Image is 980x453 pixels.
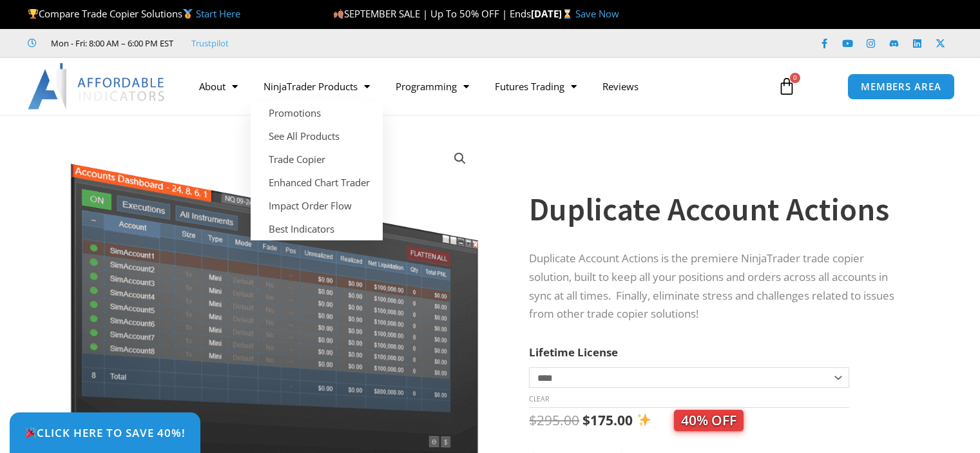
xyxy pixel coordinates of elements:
a: Trade Copier [251,148,383,171]
strong: [DATE] [531,7,575,20]
span: Compare Trade Copier Solutions [28,7,240,20]
p: Duplicate Account Actions is the premiere NinjaTrader trade copier solution, built to keep all yo... [529,249,905,324]
a: View full-screen image gallery [448,147,472,170]
nav: Menu [186,72,765,101]
span: Mon - Fri: 8:00 AM – 6:00 PM EST [48,35,173,51]
span: Click Here to save 40%! [24,427,186,438]
a: See All Products [251,124,383,148]
img: LogoAI | Affordable Indicators – NinjaTrader [28,63,166,110]
span: SEPTEMBER SALE | Up To 50% OFF | Ends [333,7,531,20]
span: 0 [790,73,800,83]
a: Impact Order Flow [251,194,383,217]
span: 40% OFF [674,410,744,431]
a: Save Now [575,7,619,20]
a: Best Indicators [251,217,383,240]
a: Futures Trading [482,72,590,101]
img: ⌛ [562,9,572,19]
a: About [186,72,251,101]
span: MEMBERS AREA [861,82,941,92]
a: Programming [383,72,482,101]
img: 🏆 [28,9,38,19]
img: 🎉 [25,427,36,438]
a: MEMBERS AREA [847,73,955,100]
a: Enhanced Chart Trader [251,171,383,194]
a: 🎉Click Here to save 40%! [10,412,200,453]
a: 0 [758,68,815,105]
span: $ [582,411,590,429]
a: NinjaTrader Products [251,72,383,101]
a: Start Here [196,7,240,20]
label: Lifetime License [529,345,618,360]
bdi: 175.00 [582,411,633,429]
a: Promotions [251,101,383,124]
ul: NinjaTrader Products [251,101,383,240]
bdi: 295.00 [529,411,579,429]
span: $ [529,411,537,429]
img: 🥇 [183,9,193,19]
a: Clear options [529,394,549,403]
a: Trustpilot [191,35,229,51]
a: Reviews [590,72,651,101]
h1: Duplicate Account Actions [529,187,905,232]
img: 🍂 [334,9,343,19]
